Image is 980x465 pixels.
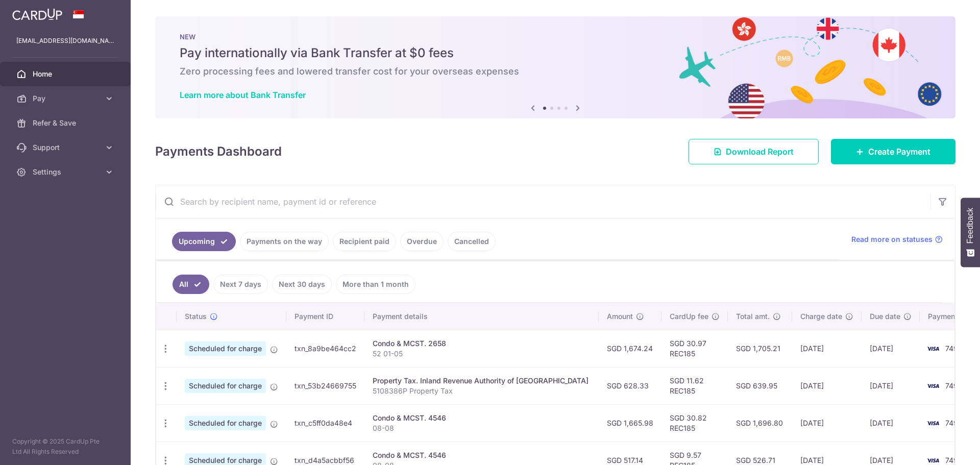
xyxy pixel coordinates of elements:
span: Scheduled for charge [185,416,266,430]
h6: Zero processing fees and lowered transfer cost for your overseas expenses [180,65,931,78]
a: Upcoming [172,232,236,251]
a: Next 7 days [213,275,268,294]
td: SGD 628.33 [599,367,661,404]
a: Read more on statuses [851,234,943,244]
iframe: Opens a widget where you can find more information [915,434,970,460]
div: Condo & MCST. 2658 [373,338,591,349]
td: [DATE] [862,404,920,442]
span: Due date [870,311,900,322]
p: 08-08 [373,423,591,433]
img: Bank transfer banner [155,16,955,118]
a: Create Payment [831,139,955,164]
img: CardUp [12,8,62,20]
span: Charge date [800,311,842,322]
th: Payment ID [286,303,364,330]
a: More than 1 month [336,275,415,294]
img: Bank Card [923,342,943,355]
span: Scheduled for charge [185,379,266,393]
a: Recipient paid [333,232,396,251]
a: Learn more about Bank Transfer [180,90,306,100]
h4: Payments Dashboard [155,142,282,161]
span: CardUp fee [670,311,708,322]
a: Overdue [400,232,444,251]
span: 7490 [945,419,963,427]
td: [DATE] [862,330,920,367]
span: Download Report [726,145,794,158]
td: txn_8a9be464cc2 [286,330,364,367]
input: Search by recipient name, payment id or reference [156,185,930,218]
td: SGD 1,696.80 [728,404,792,442]
td: SGD 1,705.21 [728,330,792,367]
span: Status [185,311,207,322]
img: Bank Card [923,380,943,392]
span: Total amt. [736,311,770,322]
button: Feedback - Show survey [961,198,980,267]
span: 7490 [945,344,963,353]
td: SGD 30.97 REC185 [661,330,728,367]
p: 52 01-05 [373,349,591,359]
h5: Pay internationally via Bank Transfer at $0 fees [180,45,931,61]
span: 7490 [945,456,963,464]
a: Next 30 days [272,275,332,294]
td: SGD 1,674.24 [599,330,661,367]
span: Refer & Save [33,118,100,128]
span: Scheduled for charge [185,341,266,356]
td: SGD 30.82 REC185 [661,404,728,442]
td: [DATE] [792,330,862,367]
td: txn_c5ff0da48e4 [286,404,364,442]
th: Payment details [364,303,599,330]
td: SGD 11.62 REC185 [661,367,728,404]
td: SGD 1,665.98 [599,404,661,442]
span: 7490 [945,381,963,390]
p: 5108386P Property Tax [373,386,591,396]
td: [DATE] [792,367,862,404]
td: [DATE] [792,404,862,442]
img: Bank Card [923,417,943,429]
div: Condo & MCST. 4546 [373,450,591,460]
div: Property Tax. Inland Revenue Authority of [GEOGRAPHIC_DATA] [373,376,591,386]
span: Settings [33,167,100,177]
span: Read more on statuses [851,234,933,244]
p: NEW [180,33,931,41]
a: Payments on the way [240,232,329,251]
div: Condo & MCST. 4546 [373,413,591,423]
a: Download Report [689,139,819,164]
span: Create Payment [868,145,930,158]
span: Amount [607,311,633,322]
p: [EMAIL_ADDRESS][DOMAIN_NAME] [16,36,114,46]
span: Feedback [966,208,975,243]
a: Cancelled [448,232,496,251]
td: [DATE] [862,367,920,404]
a: All [173,275,209,294]
span: Pay [33,93,100,104]
td: txn_53b24669755 [286,367,364,404]
td: SGD 639.95 [728,367,792,404]
span: Home [33,69,100,79]
span: Support [33,142,100,153]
